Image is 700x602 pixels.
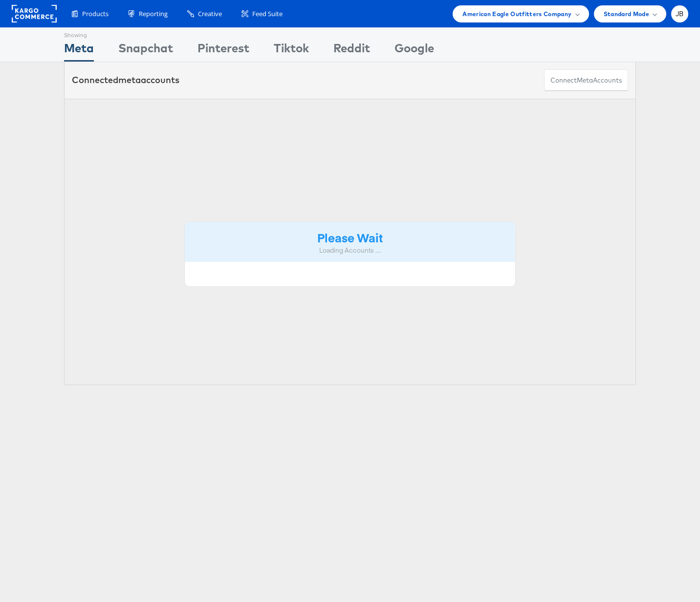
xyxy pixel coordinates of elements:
[118,40,173,62] div: Snapchat
[333,40,370,62] div: Reddit
[82,9,109,19] span: Products
[198,9,222,19] span: Creative
[139,9,168,19] span: Reporting
[274,40,309,62] div: Tiktok
[72,74,179,86] div: Connected accounts
[577,76,593,85] span: meta
[544,69,628,91] button: ConnectmetaAccounts
[394,40,434,62] div: Google
[462,9,571,19] span: American Eagle Outfitters Company
[64,28,94,40] div: Showing
[118,74,141,86] span: meta
[317,229,383,245] strong: Please Wait
[676,11,684,17] span: JB
[197,40,249,62] div: Pinterest
[252,9,283,19] span: Feed Suite
[192,246,508,255] div: Loading Accounts ....
[64,40,94,62] div: Meta
[604,9,649,19] span: Standard Mode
